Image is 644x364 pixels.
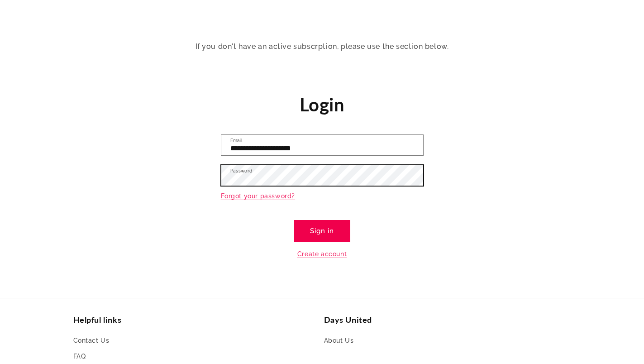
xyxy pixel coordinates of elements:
[324,315,571,325] h2: Days United
[221,93,424,116] h1: Login
[295,220,350,242] button: Sign in
[221,191,296,202] a: Forgot your password?
[73,335,110,349] a: Contact Us
[73,315,320,325] h2: Helpful links
[324,335,354,349] a: About Us
[146,40,499,53] p: If you don't have an active subscrption, please use the section below.
[297,249,347,260] a: Create account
